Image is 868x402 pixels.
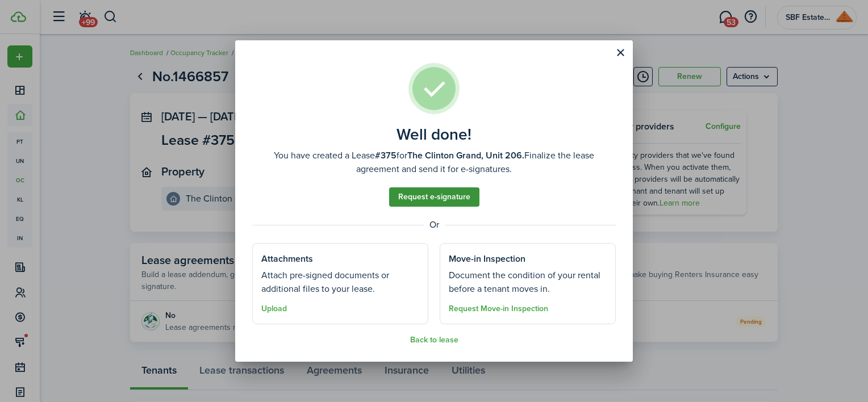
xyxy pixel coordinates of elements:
[407,149,524,162] b: The Clinton Grand, Unit 206.
[611,43,630,62] button: Close modal
[449,252,525,266] well-done-section-title: Move-in Inspection
[410,336,458,345] button: Back to lease
[375,149,397,162] b: #375
[261,269,419,296] well-done-section-description: Attach pre-signed documents or additional files to your lease.
[261,252,313,266] well-done-section-title: Attachments
[252,218,616,232] well-done-separator: Or
[261,304,287,313] button: Upload
[252,149,616,176] well-done-description: You have created a Lease for Finalize the lease agreement and send it for e-signatures.
[397,125,471,144] well-done-title: Well done!
[449,269,607,296] well-done-section-description: Document the condition of your rental before a tenant moves in.
[449,304,548,313] button: Request Move-in Inspection
[389,187,479,207] a: Request e-signature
